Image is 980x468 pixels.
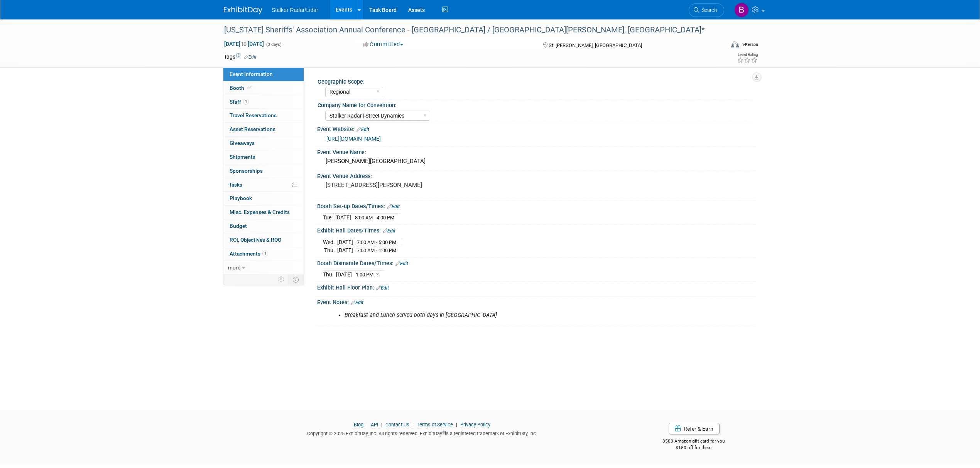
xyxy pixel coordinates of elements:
div: $150 off for them. [632,444,757,451]
i: Breakfast and Lunch served both days in [GEOGRAPHIC_DATA] [345,312,497,318]
a: Contact Us [385,422,409,428]
a: Tasks [223,178,304,192]
a: Booth [223,81,304,95]
a: API [371,422,378,428]
a: Shipments [223,150,304,164]
a: Refer & Earn [669,423,720,434]
span: 7:00 AM - 1:00 PM [357,247,396,253]
td: Toggle Event Tabs [288,274,304,285]
div: Event Website: [317,123,756,133]
div: In-Person [740,42,758,47]
a: Edit [376,285,389,291]
span: | [365,422,370,428]
div: Booth Dismantle Dates/Times: [317,258,756,268]
span: 7:00 AM - 5:00 PM [357,239,396,245]
td: [DATE] [337,246,353,254]
div: [US_STATE] Sheriffs' Association Annual Conference - [GEOGRAPHIC_DATA] / [GEOGRAPHIC_DATA][PERSON... [221,23,713,37]
a: Staff1 [223,95,304,109]
div: Event Venue Address: [317,170,756,180]
a: Edit [395,261,408,266]
a: Giveaways [223,136,304,150]
a: Blog [354,422,363,428]
img: ExhibitDay [224,7,262,14]
span: Sponsorships [230,168,263,174]
div: $500 Amazon gift card for you, [632,433,757,451]
span: [DATE] [DATE] [224,40,264,47]
td: Thu. [323,271,336,279]
div: Event Rating [737,53,758,57]
img: Format-Inperson.png [731,41,739,47]
span: ROI, Objectives & ROO [230,237,281,243]
a: Playbook [223,192,304,205]
span: Event Information [230,71,273,77]
a: Edit [244,54,257,60]
a: Search [689,3,724,17]
div: Geographic Scope: [318,76,753,86]
a: ROI, Objectives & ROO [223,233,304,247]
span: 8:00 AM - 4:00 PM [355,215,394,221]
pre: [STREET_ADDRESS][PERSON_NAME] [326,182,492,189]
td: Thu. [323,246,337,254]
a: Asset Reservations [223,123,304,136]
div: Exhibit Hall Floor Plan: [317,282,756,292]
span: Travel Reservations [230,112,277,118]
span: ? [376,272,378,278]
td: [DATE] [335,214,351,222]
a: Budget [223,219,304,233]
a: Terms of Service [417,422,453,428]
sup: ® [442,430,445,434]
a: Misc. Expenses & Credits [223,205,304,219]
img: Brooke Journet [734,3,749,17]
div: Copyright © 2025 ExhibitDay, Inc. All rights reserved. ExhibitDay is a registered trademark of Ex... [224,428,620,437]
i: Booth reservation complete [248,86,252,90]
div: Event Format [679,40,758,52]
td: Tags [224,53,257,61]
span: | [454,422,459,428]
div: Booth Set-up Dates/Times: [317,200,756,210]
span: to [240,41,248,47]
span: Booth [230,85,253,91]
span: (3 days) [265,42,282,47]
a: more [223,261,304,274]
span: | [379,422,384,428]
a: Travel Reservations [223,109,304,122]
button: Committed [360,40,406,49]
a: Event Information [223,67,304,81]
span: Asset Reservations [230,126,275,132]
div: Event Notes: [317,296,756,306]
a: Edit [387,204,400,209]
span: Budget [230,223,247,229]
span: Giveaways [230,140,255,146]
a: Sponsorships [223,164,304,178]
a: Edit [383,228,395,234]
div: Event Venue Name: [317,146,756,156]
a: Privacy Policy [460,422,490,428]
span: Tasks [229,182,242,188]
span: 1 [243,99,249,104]
a: Edit [357,127,369,132]
span: 1 [262,251,268,256]
a: [URL][DOMAIN_NAME] [326,136,381,142]
td: Personalize Event Tab Strip [275,274,288,285]
td: Tue. [323,214,335,222]
div: Company Name for Convention: [318,99,753,109]
a: Edit [351,300,363,305]
span: | [411,422,416,428]
td: [DATE] [336,271,352,279]
div: Exhibit Hall Dates/Times: [317,225,756,235]
td: [DATE] [337,238,353,246]
span: Misc. Expenses & Credits [230,209,290,215]
span: more [228,264,240,271]
td: Wed. [323,238,337,246]
span: Stalker Radar/Lidar [272,7,318,13]
span: Attachments [230,251,268,257]
span: Shipments [230,154,255,160]
a: Attachments1 [223,247,304,261]
span: Staff [230,99,249,105]
span: 1:00 PM - [356,272,378,278]
span: Playbook [230,195,252,201]
div: [PERSON_NAME][GEOGRAPHIC_DATA] [323,155,750,167]
span: Search [699,7,717,13]
span: St. [PERSON_NAME], [GEOGRAPHIC_DATA] [549,42,642,48]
